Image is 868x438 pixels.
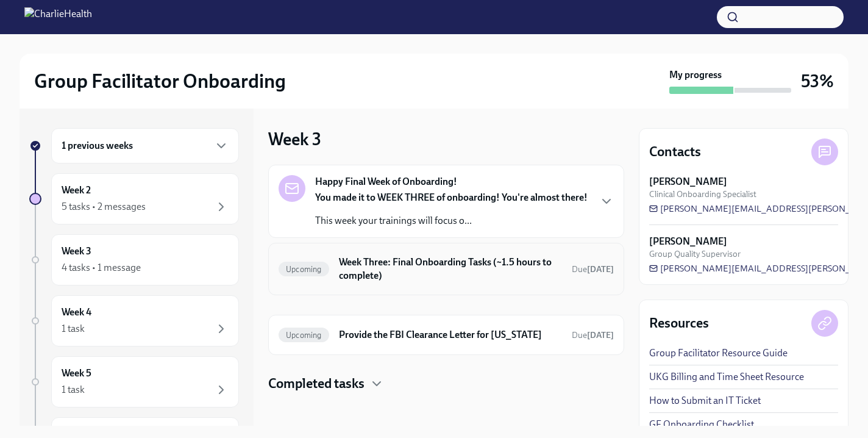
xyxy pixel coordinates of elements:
h6: Week 5 [62,367,91,380]
a: Group Facilitator Resource Guide [649,346,788,360]
a: GF Onboarding Checklist [649,418,754,431]
strong: [PERSON_NAME] [649,175,727,188]
h6: Week 4 [62,306,91,319]
strong: Happy Final Week of Onboarding! [315,175,457,188]
span: November 11th, 2025 08:00 [572,329,614,341]
h3: Week 3 [268,128,321,150]
a: UpcomingWeek Three: Final Onboarding Tasks (~1.5 hours to complete)Due[DATE] [279,253,614,285]
strong: My progress [669,68,722,82]
h6: Week 3 [62,245,91,258]
a: How to Submit an IT Ticket [649,394,761,407]
div: 4 tasks • 1 message [62,261,141,275]
p: This week your trainings will focus o... [315,214,588,228]
strong: You made it to WEEK THREE of onboarding! You're almost there! [315,192,588,203]
h4: Contacts [649,143,701,161]
h4: Resources [649,314,709,332]
h6: Week 2 [62,184,91,197]
span: Upcoming [279,331,329,340]
span: Group Quality Supervisor [649,248,741,260]
img: CharlieHealth [24,7,92,27]
a: Week 51 task [29,356,239,407]
a: UpcomingProvide the FBI Clearance Letter for [US_STATE]Due[DATE] [279,325,614,345]
span: Upcoming [279,265,329,274]
div: 5 tasks • 2 messages [62,200,146,214]
div: Completed tasks [268,375,624,393]
h6: Provide the FBI Clearance Letter for [US_STATE] [339,328,562,342]
h4: Completed tasks [268,375,365,393]
strong: [DATE] [587,330,614,340]
div: 1 task [62,322,85,336]
h6: Week Three: Final Onboarding Tasks (~1.5 hours to complete) [339,256,562,282]
span: Due [572,264,614,275]
div: 1 task [62,383,85,397]
strong: [DATE] [587,264,614,275]
div: 1 previous weeks [51,128,239,163]
h2: Group Facilitator Onboarding [34,69,286,93]
h3: 53% [801,70,834,92]
span: Due [572,330,614,340]
a: UKG Billing and Time Sheet Resource [649,370,804,384]
span: October 25th, 2025 09:00 [572,264,614,275]
h6: 1 previous weeks [62,139,133,153]
strong: [PERSON_NAME] [649,235,727,248]
a: Week 34 tasks • 1 message [29,234,239,285]
a: Week 25 tasks • 2 messages [29,173,239,224]
a: Week 41 task [29,295,239,346]
span: Clinical Onboarding Specialist [649,188,756,200]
